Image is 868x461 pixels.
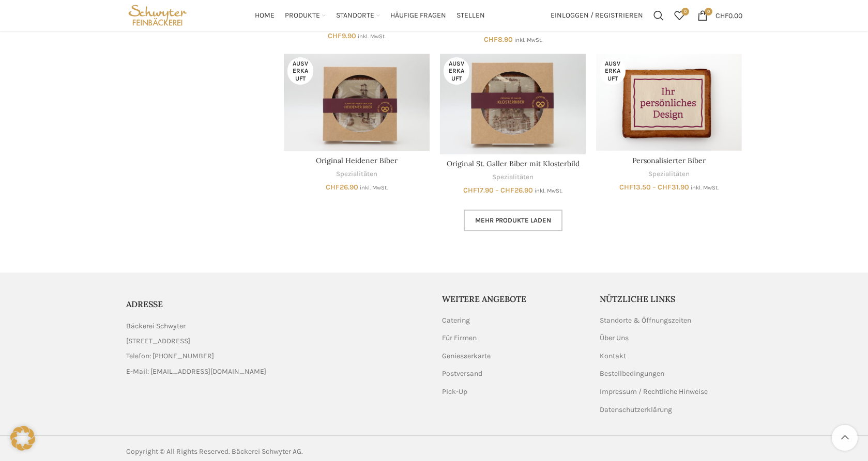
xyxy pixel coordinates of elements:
[444,57,469,85] span: Ausverkauft
[284,54,430,151] a: Original Heidener Biber
[669,5,690,26] a: 0
[669,5,690,26] div: Meine Wunschliste
[500,186,533,195] bdi: 26.90
[619,183,633,192] span: CHF
[285,5,326,26] a: Produkte
[691,184,719,191] small: inkl. MwSt.
[126,10,190,19] a: Site logo
[328,31,342,40] span: CHF
[545,5,648,26] a: Einloggen / Registrieren
[484,35,513,44] bdi: 8.90
[126,336,190,347] span: [STREET_ADDRESS]
[442,369,483,379] a: Postversand
[126,299,163,309] span: ADRESSE
[326,183,340,192] span: CHF
[492,172,534,182] a: Spezialitäten
[832,425,858,451] a: Scroll to top button
[390,11,446,21] span: Häufige Fragen
[336,5,380,26] a: Standorte
[658,183,672,192] span: CHF
[715,11,728,20] span: CHF
[447,159,580,168] a: Original St. Galler Biber mit Klosterbild
[328,31,356,40] bdi: 9.90
[255,11,275,21] span: Home
[495,186,499,195] span: –
[126,351,427,362] a: List item link
[484,35,498,44] span: CHF
[551,12,643,19] span: Einloggen / Registrieren
[287,57,313,85] span: Ausverkauft
[464,210,562,231] a: Mehr Produkte laden
[358,33,386,40] small: inkl. MwSt.
[336,11,374,21] span: Standorte
[600,351,627,361] a: Kontakt
[600,387,709,397] a: Impressum / Rechtliche Hinweise
[442,387,468,397] a: Pick-Up
[600,293,742,305] h5: Nützliche Links
[456,5,485,26] a: Stellen
[336,169,377,179] a: Spezialitäten
[126,446,429,457] div: Copyright © All Rights Reserved. Bäckerei Schwyter AG.
[705,8,712,15] span: 0
[514,37,542,43] small: inkl. MwSt.
[360,184,388,191] small: inkl. MwSt.
[596,54,742,151] a: Personalisierter Biber
[463,186,477,195] span: CHF
[681,8,689,15] span: 0
[715,11,742,20] bdi: 0.00
[600,57,626,85] span: Ausverkauft
[442,351,492,361] a: Geniesserkarte
[692,5,748,26] a: 0 CHF0.00
[619,183,651,192] bdi: 13.50
[126,321,186,332] span: Bäckerei Schwyter
[442,315,471,326] a: Catering
[658,183,689,192] bdi: 31.90
[600,333,630,343] a: Über Uns
[442,333,478,343] a: Für Firmen
[285,11,320,21] span: Produkte
[390,5,446,26] a: Häufige Fragen
[463,186,494,195] bdi: 17.90
[600,369,665,379] a: Bestellbedingungen
[600,315,692,326] a: Standorte & Öffnungszeiten
[535,187,562,194] small: inkl. MwSt.
[648,5,669,26] a: Suchen
[442,293,585,305] h5: Weitere Angebote
[194,5,545,26] div: Main navigation
[648,169,690,179] a: Spezialitäten
[475,216,551,225] span: Mehr Produkte laden
[316,156,398,165] a: Original Heidener Biber
[255,5,275,26] a: Home
[126,366,427,377] a: List item link
[652,183,656,192] span: –
[326,183,358,192] bdi: 26.90
[456,11,485,21] span: Stellen
[500,186,514,195] span: CHF
[600,405,673,415] a: Datenschutzerklärung
[440,54,586,154] a: Original St. Galler Biber mit Klosterbild
[632,156,706,165] a: Personalisierter Biber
